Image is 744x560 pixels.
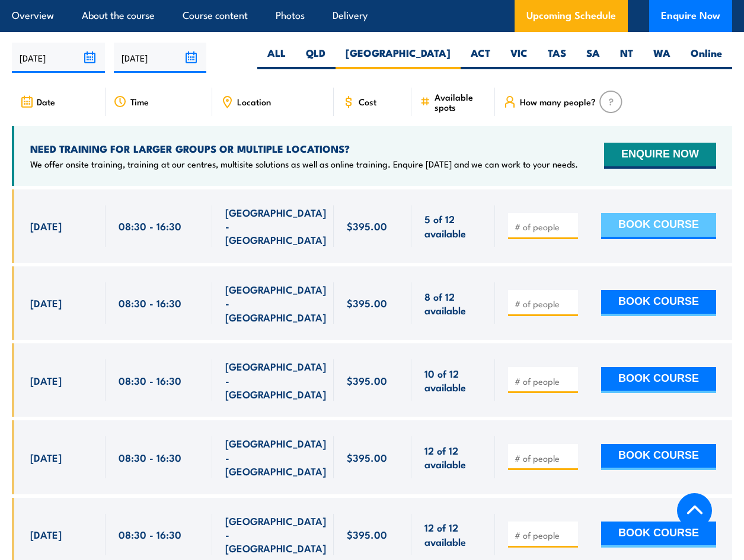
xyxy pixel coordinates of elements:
[424,289,482,317] span: 8 of 12 available
[461,46,500,69] label: ACT
[225,205,326,247] span: [GEOGRAPHIC_DATA] - [GEOGRAPHIC_DATA]
[643,46,681,69] label: WA
[119,450,181,464] span: 08:30 - 16:30
[515,298,574,310] input: # of people
[515,221,574,233] input: # of people
[435,92,487,112] span: Available spots
[336,46,461,69] label: [GEOGRAPHIC_DATA]
[119,219,181,233] span: 08:30 - 16:30
[424,520,482,548] span: 12 of 12 available
[119,527,181,541] span: 08:30 - 16:30
[610,46,643,69] label: NT
[359,96,376,107] span: Cost
[347,527,387,541] span: $395.00
[30,219,62,233] span: [DATE]
[515,529,574,541] input: # of people
[30,296,62,310] span: [DATE]
[30,450,62,464] span: [DATE]
[30,142,578,155] h4: NEED TRAINING FOR LARGER GROUPS OR MULTIPLE LOCATIONS?
[347,296,387,310] span: $395.00
[601,213,716,239] button: BOOK COURSE
[538,46,576,69] label: TAS
[347,374,387,387] span: $395.00
[347,219,387,233] span: $395.00
[119,374,181,387] span: 08:30 - 16:30
[424,443,482,471] span: 12 of 12 available
[37,96,55,107] span: Date
[424,212,482,240] span: 5 of 12 available
[601,290,716,316] button: BOOK COURSE
[225,359,326,401] span: [GEOGRAPHIC_DATA] - [GEOGRAPHIC_DATA]
[424,366,482,394] span: 10 of 12 available
[604,143,716,169] button: ENQUIRE NOW
[601,444,716,470] button: BOOK COURSE
[237,96,271,107] span: Location
[515,375,574,387] input: # of people
[257,46,296,69] label: ALL
[30,374,62,387] span: [DATE]
[225,436,326,478] span: [GEOGRAPHIC_DATA] - [GEOGRAPHIC_DATA]
[520,96,596,107] span: How many people?
[30,527,62,541] span: [DATE]
[576,46,610,69] label: SA
[119,296,181,310] span: 08:30 - 16:30
[225,514,326,555] span: [GEOGRAPHIC_DATA] - [GEOGRAPHIC_DATA]
[347,450,387,464] span: $395.00
[130,96,149,107] span: Time
[601,522,716,548] button: BOOK COURSE
[500,46,538,69] label: VIC
[114,43,207,73] input: To date
[515,452,574,464] input: # of people
[296,46,336,69] label: QLD
[681,46,732,69] label: Online
[30,158,578,170] p: We offer onsite training, training at our centres, multisite solutions as well as online training...
[225,282,326,324] span: [GEOGRAPHIC_DATA] - [GEOGRAPHIC_DATA]
[601,367,716,393] button: BOOK COURSE
[12,43,105,73] input: From date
